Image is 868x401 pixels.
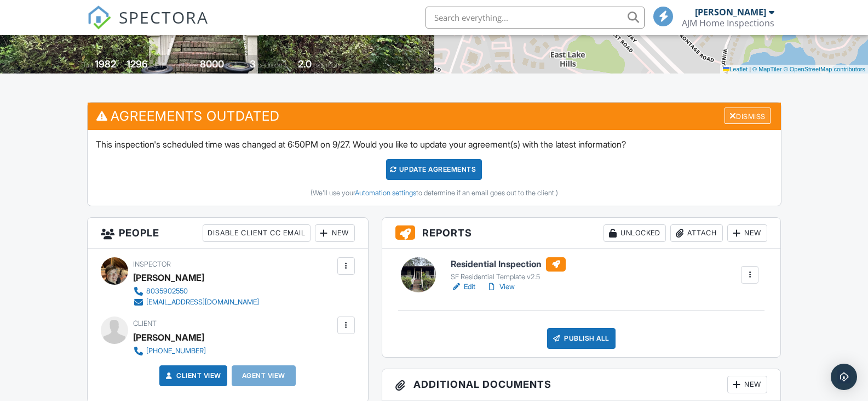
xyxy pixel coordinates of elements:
div: 8035902550 [146,287,188,296]
h6: Residential Inspection [451,257,566,272]
span: bathrooms [313,61,344,69]
div: [PERSON_NAME] [133,269,204,286]
div: (We'll use your to determine if an email goes out to the client.) [96,189,773,197]
a: 8035902550 [133,286,259,297]
span: Client [133,319,157,327]
div: 3 [250,58,256,70]
span: Built [81,61,93,69]
a: [EMAIL_ADDRESS][DOMAIN_NAME] [133,297,259,308]
span: | [749,66,751,72]
a: © OpenStreetMap contributors [784,66,865,72]
div: Open Intercom Messenger [831,364,857,390]
span: sq. ft. [150,61,165,69]
span: Lot Size [175,61,198,69]
a: Leaflet [723,66,748,72]
a: Residential Inspection SF Residential Template v2.5 [451,257,566,281]
span: bedrooms [257,61,288,69]
div: This inspection's scheduled time was changed at 6:50PM on 9/27. Would you like to update your agr... [88,130,781,206]
div: New [315,224,355,242]
span: Inspector [133,260,171,268]
div: [EMAIL_ADDRESS][DOMAIN_NAME] [146,298,259,307]
h3: Additional Documents [382,369,781,400]
div: [PHONE_NUMBER] [146,347,206,355]
div: 8000 [200,58,224,70]
a: Edit [451,281,475,292]
div: SF Residential Template v2.5 [451,273,566,281]
div: 1296 [127,58,148,70]
a: Automation settings [355,189,416,197]
a: Client View [163,370,221,381]
div: [PERSON_NAME] [695,7,766,18]
span: SPECTORA [119,5,209,29]
div: Update Agreements [386,159,482,180]
h3: Reports [382,218,781,249]
img: The Best Home Inspection Software - Spectora [87,5,111,30]
div: New [727,376,767,393]
h3: Agreements Outdated [88,103,781,129]
div: Attach [670,224,723,242]
a: View [486,281,515,292]
a: © MapTiler [752,66,782,72]
div: 2.0 [298,58,312,70]
div: [PERSON_NAME] [133,329,204,346]
div: Unlocked [603,224,666,242]
div: New [727,224,767,242]
div: Disable Client CC Email [203,224,311,242]
input: Search everything... [426,7,645,29]
span: sq.ft. [226,61,239,69]
div: Dismiss [725,108,771,125]
div: Publish All [547,328,616,349]
div: AJM Home Inspections [682,18,774,29]
a: SPECTORA [87,15,209,38]
h3: People [88,218,368,249]
a: [PHONE_NUMBER] [133,346,206,357]
div: 1982 [95,58,116,70]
